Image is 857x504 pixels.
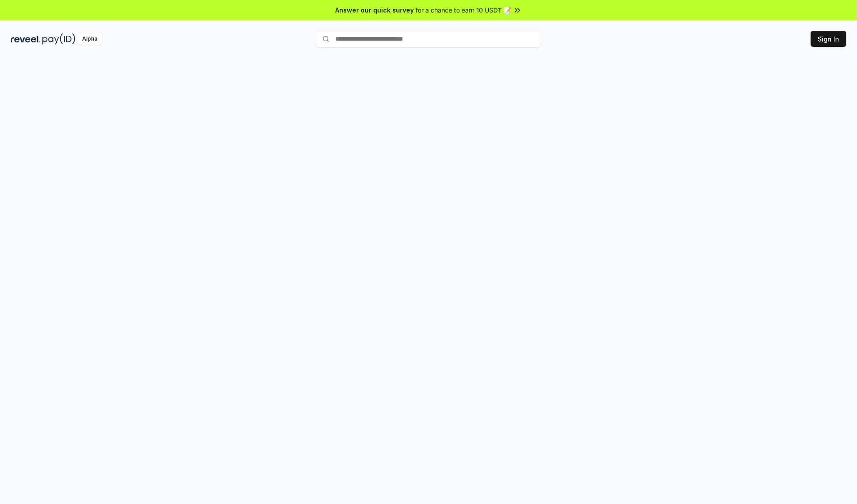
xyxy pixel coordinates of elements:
img: reveel_dark [11,33,41,45]
span: for a chance to earn 10 USDT 📝 [416,5,511,15]
button: Sign In [811,31,846,47]
img: pay_id [42,33,75,45]
span: Answer our quick survey [335,5,414,15]
div: Alpha [77,33,102,45]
